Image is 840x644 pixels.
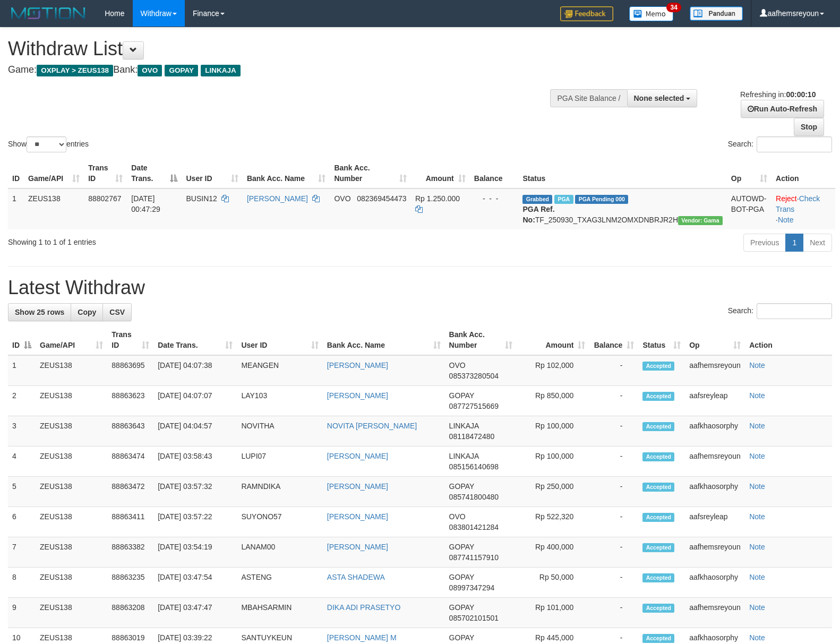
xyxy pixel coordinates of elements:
[36,325,107,355] th: Game/API: activate to sort column ascending
[36,507,107,537] td: ZEUS138
[36,416,107,446] td: ZEUS138
[772,158,835,188] th: Action
[449,614,499,622] span: Copy 085702101501 to clipboard
[740,90,816,99] span: Refreshing in:
[678,216,723,225] span: Vendor URL: https://trx31.1velocity.biz
[8,446,36,477] td: 4
[642,483,674,492] span: Accepted
[243,158,330,188] th: Bank Acc. Name: activate to sort column ascending
[102,303,132,321] a: CSV
[8,277,832,298] h1: Latest Withdraw
[449,462,499,471] span: Copy 085156140698 to clipboard
[727,188,772,229] td: AUTOWD-BOT-PGA
[237,355,322,386] td: MEANGEN
[666,3,681,12] span: 34
[8,386,36,416] td: 2
[411,158,470,188] th: Amount: activate to sort column ascending
[153,446,237,477] td: [DATE] 03:58:43
[182,158,242,188] th: User ID: activate to sort column ascending
[749,391,765,400] a: Note
[449,553,499,562] span: Copy 087741157910 to clipboard
[165,65,198,76] span: GOPAY
[449,523,499,531] span: Copy 083801421284 to clipboard
[642,573,674,582] span: Accepted
[685,446,745,477] td: aafhemsreyoun
[589,537,638,568] td: -
[776,194,820,213] a: Check Trans
[642,634,674,643] span: Accepted
[8,537,36,568] td: 7
[517,416,589,446] td: Rp 100,000
[449,391,474,400] span: GOPAY
[8,477,36,507] td: 5
[78,308,96,316] span: Copy
[186,194,217,203] span: BUSIN12
[107,568,153,598] td: 88863235
[517,477,589,507] td: Rp 250,000
[36,386,107,416] td: ZEUS138
[517,598,589,628] td: Rp 101,000
[330,158,411,188] th: Bank Acc. Number: activate to sort column ascending
[449,493,499,501] span: Copy 085741800480 to clipboard
[749,482,765,491] a: Note
[153,507,237,537] td: [DATE] 03:57:22
[107,537,153,568] td: 88863382
[589,355,638,386] td: -
[8,598,36,628] td: 9
[107,416,153,446] td: 88863643
[589,325,638,355] th: Balance: activate to sort column ascending
[327,361,388,370] a: [PERSON_NAME]
[138,65,162,76] span: OVO
[749,543,765,551] a: Note
[690,6,743,21] img: panduan.png
[517,446,589,477] td: Rp 100,000
[685,568,745,598] td: aafkhaosorphy
[327,422,417,430] a: NOVITA [PERSON_NAME]
[772,188,835,229] td: · ·
[445,325,517,355] th: Bank Acc. Number: activate to sort column ascending
[107,325,153,355] th: Trans ID: activate to sort column ascending
[449,361,466,370] span: OVO
[449,543,474,551] span: GOPAY
[107,355,153,386] td: 88863695
[749,512,765,521] a: Note
[776,194,797,203] a: Reject
[237,537,322,568] td: LANAM00
[517,568,589,598] td: Rp 50,000
[127,158,182,188] th: Date Trans.: activate to sort column descending
[334,194,350,203] span: OVO
[237,446,322,477] td: LUPI07
[8,136,89,152] label: Show entries
[327,391,388,400] a: [PERSON_NAME]
[560,6,613,21] img: Feedback.jpg
[327,633,397,642] a: [PERSON_NAME] M
[327,482,388,491] a: [PERSON_NAME]
[749,452,765,460] a: Note
[786,90,816,99] strong: 00:00:10
[470,158,519,188] th: Balance
[757,303,832,319] input: Search:
[8,416,36,446] td: 3
[449,633,474,642] span: GOPAY
[327,543,388,551] a: [PERSON_NAME]
[153,537,237,568] td: [DATE] 03:54:19
[153,416,237,446] td: [DATE] 04:04:57
[685,386,745,416] td: aafsreyleap
[749,573,765,581] a: Note
[153,568,237,598] td: [DATE] 03:47:54
[745,325,832,355] th: Action
[449,583,495,592] span: Copy 08997347294 to clipboard
[517,386,589,416] td: Rp 850,000
[518,158,726,188] th: Status
[36,355,107,386] td: ZEUS138
[37,65,113,76] span: OXPLAY > ZEUS138
[518,188,726,229] td: TF_250930_TXAG3LNM2OMXDNBRJR2H
[247,194,308,203] a: [PERSON_NAME]
[8,38,550,59] h1: Withdraw List
[741,100,824,118] a: Run Auto-Refresh
[589,568,638,598] td: -
[449,573,474,581] span: GOPAY
[642,543,674,552] span: Accepted
[357,194,406,203] span: Copy 082369454473 to clipboard
[449,432,495,441] span: Copy 08118472480 to clipboard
